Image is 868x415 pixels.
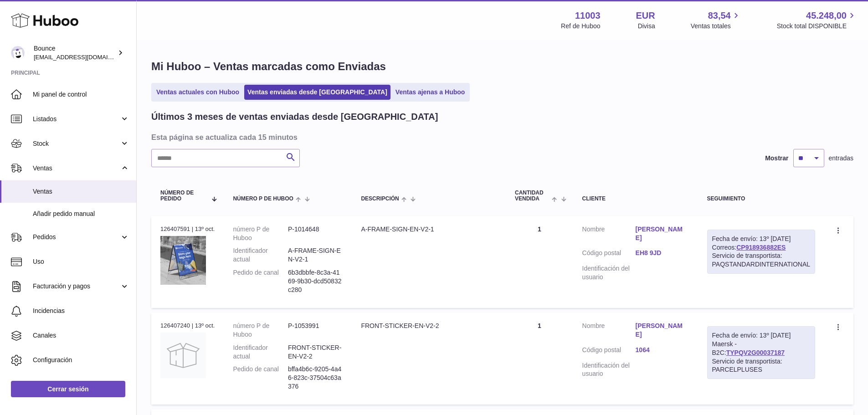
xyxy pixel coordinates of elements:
[33,139,120,148] span: Stock
[233,268,288,294] dt: Pedido de canal
[34,53,134,61] span: [EMAIL_ADDRESS][DOMAIN_NAME]
[33,307,129,315] span: Incidencias
[636,225,689,242] a: [PERSON_NAME]
[638,22,655,31] div: Divisa
[33,115,120,123] span: Listados
[288,268,343,294] dd: 6b3dbbfe-8c3a-4169-9b30-dcd50832c280
[636,346,689,354] a: 1064
[11,381,125,397] a: Cerrar sesión
[392,85,468,100] a: Ventas ajenas a Huboo
[829,154,853,163] span: entradas
[233,365,288,391] dt: Pedido de canal
[691,10,741,31] a: 83,54 Ventas totales
[636,249,689,257] a: EH8 9JD
[33,210,129,218] span: Añadir pedido manual
[561,22,600,31] div: Ref de Huboo
[244,85,390,100] a: Ventas enviadas desde [GEOGRAPHIC_DATA]
[506,313,573,405] td: 1
[160,190,207,202] span: Número de pedido
[636,10,655,22] strong: EUR
[160,333,206,378] img: no-photo.jpg
[288,225,343,242] dd: P-1014648
[361,196,399,202] span: Descripción
[765,154,788,163] label: Mostrar
[160,225,215,233] div: 126407591 | 13º oct.
[33,233,120,241] span: Pedidos
[151,111,438,123] h2: Últimos 3 meses de ventas enviadas desde [GEOGRAPHIC_DATA]
[712,331,810,340] div: Fecha de envío: 13º [DATE]
[233,343,288,361] dt: Identificador actual
[707,326,815,379] div: Maersk - B2C:
[707,230,815,274] div: Correos:
[582,361,636,379] dt: Identificación del usuario
[582,322,636,341] dt: Nombre
[515,190,550,202] span: Cantidad vendida
[582,249,636,260] dt: Código postal
[712,357,810,374] div: Servicio de transportista: PARCELPLUSES
[582,196,689,202] div: Cliente
[11,46,25,60] img: internalAdmin-11003@internal.huboo.com
[160,236,206,284] img: 1728555811.jpg
[33,257,129,266] span: Uso
[288,246,343,264] dd: A-FRAME-SIGN-EN-V2-1
[233,225,288,242] dt: número P de Huboo
[506,216,573,308] td: 1
[777,10,857,31] a: 45.248,00 Stock total DISPONIBLE
[712,235,810,243] div: Fecha de envío: 13º [DATE]
[33,331,129,340] span: Canales
[736,244,786,251] a: CP918936882ES
[233,196,293,202] span: número P de Huboo
[151,132,851,142] h3: Esta página se actualiza cada 15 minutos
[33,356,129,364] span: Configuración
[233,246,288,264] dt: Identificador actual
[708,10,731,22] span: 83,54
[691,22,741,31] span: Ventas totales
[712,251,810,269] div: Servicio de transportista: PAQSTANDARDINTERNATIONAL
[582,264,636,282] dt: Identificación del usuario
[34,44,116,61] div: Bounce
[361,322,497,330] div: FRONT-STICKER-EN-V2-2
[33,187,129,196] span: Ventas
[806,10,847,22] span: 45.248,00
[582,225,636,245] dt: Nombre
[233,322,288,339] dt: número P de Huboo
[33,164,120,173] span: Ventas
[33,282,120,291] span: Facturación y pagos
[288,343,343,361] dd: FRONT-STICKER-EN-V2-2
[288,365,343,391] dd: bffa4b6c-9205-4a46-823c-37504c63a376
[33,90,129,99] span: Mi panel de control
[582,346,636,357] dt: Código postal
[361,225,497,234] div: A-FRAME-SIGN-EN-V2-1
[777,22,857,31] span: Stock total DISPONIBLE
[153,85,242,100] a: Ventas actuales con Huboo
[160,322,215,330] div: 126407240 | 13º oct.
[288,322,343,339] dd: P-1053991
[151,59,853,74] h1: Mi Huboo – Ventas marcadas como Enviadas
[726,349,785,356] a: TYPQV2G00037187
[636,322,689,339] a: [PERSON_NAME]
[707,196,815,202] div: Seguimiento
[575,10,601,22] strong: 11003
